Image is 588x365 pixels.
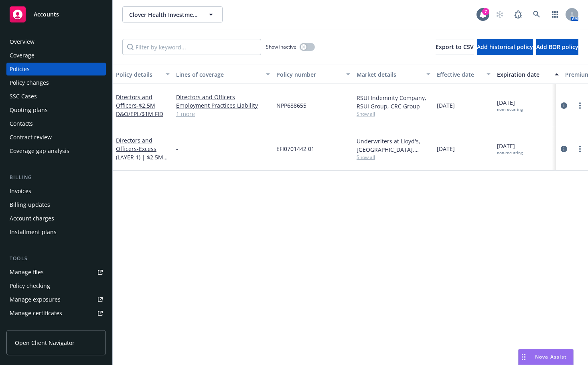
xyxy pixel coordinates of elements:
span: Show all [357,154,430,161]
button: Add historical policy [477,39,533,55]
span: Accounts [34,11,59,18]
a: circleInformation [559,144,569,154]
div: Expiration date [497,70,550,79]
div: Coverage gap analysis [10,145,69,157]
div: Coverage [10,49,34,62]
span: - Excess (LAYER 1) | $2.5M Excess D&O/EPL [116,145,168,169]
a: Search [529,6,545,22]
div: Contract review [10,131,52,144]
a: Overview [6,35,106,48]
div: RSUI Indemnity Company, RSUI Group, CRC Group [357,94,430,110]
span: Export to CSV [436,43,474,51]
a: Installment plans [6,226,106,239]
button: Policy number [273,65,353,84]
a: Policy changes [6,76,106,89]
div: Policy details [116,70,161,79]
input: Filter by keyword... [122,39,261,55]
div: Effective date [437,70,482,79]
div: Policy checking [10,279,50,292]
a: Manage files [6,266,106,279]
a: SSC Cases [6,90,106,103]
span: Nova Assist [535,353,567,360]
a: more [575,101,585,110]
div: Billing [6,173,106,181]
div: 7 [482,8,489,15]
div: Account charges [10,212,54,225]
div: Policy number [276,70,341,79]
button: Add BOR policy [536,39,578,55]
span: Open Client Navigator [15,338,75,347]
div: Lines of coverage [176,70,261,79]
a: Accounts [6,3,106,26]
div: Drag to move [519,349,529,365]
button: Export to CSV [436,39,474,55]
a: Manage exposures [6,293,106,306]
a: Contract review [6,131,106,144]
a: Invoices [6,185,106,198]
span: [DATE] [497,142,523,155]
a: Billing updates [6,198,106,211]
span: - [176,145,178,153]
div: Manage certificates [10,307,62,320]
div: Manage files [10,266,44,279]
a: Contacts [6,117,106,130]
div: Tools [6,255,106,263]
button: Clover Health Investments, Corp. [122,6,223,22]
div: SSC Cases [10,90,37,103]
a: 1 more [176,110,270,118]
a: Directors and Officers [176,93,270,101]
div: Billing updates [10,198,50,211]
span: Add BOR policy [536,43,578,51]
a: Switch app [547,6,563,22]
a: Directors and Officers [116,93,163,118]
button: Lines of coverage [173,65,273,84]
a: Coverage gap analysis [6,145,106,157]
a: Start snowing [492,6,508,22]
div: Invoices [10,185,31,198]
a: Directors and Officers [116,137,163,169]
button: Market details [353,65,434,84]
a: circleInformation [559,101,569,110]
div: Quoting plans [10,104,48,116]
div: Manage exposures [10,293,61,306]
div: Installment plans [10,226,57,239]
div: non-recurring [497,150,523,155]
a: Manage claims [6,320,106,333]
div: Policy changes [10,76,49,89]
div: Contacts [10,117,33,130]
div: Underwriters at Lloyd's, [GEOGRAPHIC_DATA], [PERSON_NAME] of London, CRC Group [357,137,430,154]
a: Coverage [6,49,106,62]
a: Quoting plans [6,104,106,116]
a: Policies [6,63,106,75]
span: Show inactive [266,43,296,50]
div: Overview [10,35,34,48]
div: Manage claims [10,320,50,333]
a: Manage certificates [6,307,106,320]
span: [DATE] [497,98,523,112]
span: NPP688655 [276,101,306,110]
span: Add historical policy [477,43,533,51]
div: Market details [357,70,422,79]
button: Effective date [434,65,494,84]
span: [DATE] [437,145,455,153]
span: Clover Health Investments, Corp. [129,10,199,19]
a: Employment Practices Liability [176,101,270,110]
span: - $2.5M D&O/EPL/$1M FID [116,102,163,118]
button: Nova Assist [518,349,574,365]
a: Account charges [6,212,106,225]
button: Policy details [113,65,173,84]
a: Report a Bug [510,6,526,22]
a: Policy checking [6,279,106,292]
button: Expiration date [494,65,562,84]
a: more [575,144,585,154]
div: Policies [10,63,30,75]
span: Show all [357,110,430,117]
div: non-recurring [497,107,523,112]
span: EFI0701442 01 [276,145,314,153]
span: [DATE] [437,101,455,110]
